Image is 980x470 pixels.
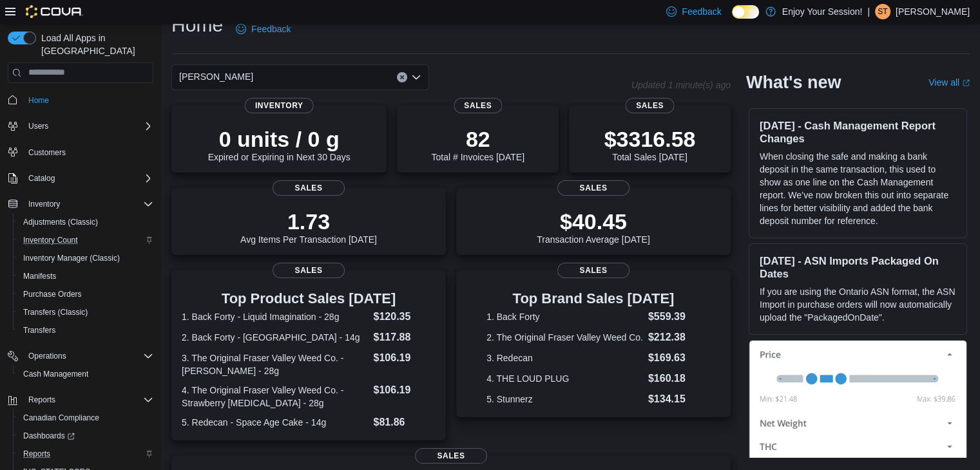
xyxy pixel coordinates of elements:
[23,307,88,317] span: Transfers (Classic)
[23,92,153,108] span: Home
[208,126,351,162] div: Expired or Expiring in Next 30 Days
[23,431,75,441] span: Dashboards
[23,144,153,160] span: Customers
[18,428,80,444] a: Dashboards
[18,232,83,248] a: Inventory Count
[13,321,159,339] button: Transfers
[245,98,314,113] span: Inventory
[13,445,159,463] button: Reports
[23,196,153,212] span: Inventory
[23,171,60,186] button: Catalog
[746,72,841,93] h2: What's new
[23,118,53,134] button: Users
[373,330,435,345] dd: $117.88
[23,171,153,186] span: Catalog
[23,413,99,423] span: Canadian Compliance
[13,231,159,249] button: Inventory Count
[18,366,153,382] span: Cash Management
[867,4,870,19] p: |
[648,330,700,345] dd: $212.38
[13,365,159,383] button: Cash Management
[182,416,368,429] dt: 5. Redecan - Space Age Cake - 14g
[537,209,650,245] div: Transaction Average [DATE]
[208,126,351,152] p: 0 units / 0 g
[23,196,65,212] button: Inventory
[23,118,153,134] span: Users
[23,93,54,108] a: Home
[373,309,435,324] dd: $120.35
[962,79,970,87] svg: External link
[23,449,50,459] span: Reports
[537,209,650,234] p: $40.45
[18,323,153,338] span: Transfers
[454,98,502,113] span: Sales
[23,253,120,263] span: Inventory Manager (Classic)
[373,350,435,366] dd: $106.19
[182,384,368,409] dt: 4. The Original Fraser Valley Weed Co. - Strawberry [MEDICAL_DATA] - 28g
[23,235,78,245] span: Inventory Count
[23,271,56,281] span: Manifests
[18,287,153,302] span: Purchase Orders
[875,4,890,19] div: Shannon Thompson
[760,150,956,227] p: When closing the safe and making a bank deposit in the same transaction, this used to show as one...
[28,199,60,209] span: Inventory
[648,350,700,366] dd: $169.63
[23,217,98,227] span: Adjustments (Classic)
[373,382,435,398] dd: $106.19
[28,147,66,158] span: Customers
[28,121,48,131] span: Users
[486,372,643,385] dt: 4. THE LOUD PLUG
[240,209,377,245] div: Avg Items Per Transaction [DATE]
[486,331,643,344] dt: 2. The Original Fraser Valley Weed Co.
[18,446,55,462] a: Reports
[18,250,125,266] a: Inventory Manager (Classic)
[782,4,863,19] p: Enjoy Your Session!
[18,250,153,266] span: Inventory Manager (Classic)
[23,392,153,408] span: Reports
[28,395,55,405] span: Reports
[3,347,159,365] button: Operations
[23,145,71,160] a: Customers
[18,323,61,338] a: Transfers
[182,352,368,377] dt: 3. The Original Fraser Valley Weed Co. - [PERSON_NAME] - 28g
[28,351,66,361] span: Operations
[273,263,345,278] span: Sales
[240,209,377,234] p: 1.73
[182,291,436,306] h3: Top Product Sales [DATE]
[179,69,253,84] span: [PERSON_NAME]
[182,310,368,323] dt: 1. Back Forty - Liquid Imagination - 28g
[18,366,93,382] a: Cash Management
[18,410,104,426] a: Canadian Compliance
[3,195,159,213] button: Inventory
[878,4,887,19] span: ST
[397,72,407,82] button: Clear input
[486,352,643,364] dt: 3. Redecan
[273,180,345,196] span: Sales
[23,289,82,299] span: Purchase Orders
[648,309,700,324] dd: $559.39
[3,391,159,409] button: Reports
[557,263,629,278] span: Sales
[18,410,153,426] span: Canadian Compliance
[760,254,956,280] h3: [DATE] - ASN Imports Packaged On Dates
[373,415,435,430] dd: $81.86
[18,232,153,248] span: Inventory Count
[431,126,524,152] p: 82
[604,126,696,162] div: Total Sales [DATE]
[3,117,159,135] button: Users
[682,5,721,18] span: Feedback
[18,268,61,284] a: Manifests
[18,287,87,302] a: Purchase Orders
[13,267,159,285] button: Manifests
[13,303,159,321] button: Transfers (Classic)
[23,369,88,379] span: Cash Management
[13,409,159,427] button: Canadian Compliance
[28,173,55,183] span: Catalog
[251,23,291,35] span: Feedback
[182,331,368,344] dt: 2. Back Forty - [GEOGRAPHIC_DATA] - 14g
[23,348,153,364] span: Operations
[3,169,159,187] button: Catalog
[26,5,83,18] img: Cova
[36,32,153,57] span: Load All Apps in [GEOGRAPHIC_DATA]
[604,126,696,152] p: $3316.58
